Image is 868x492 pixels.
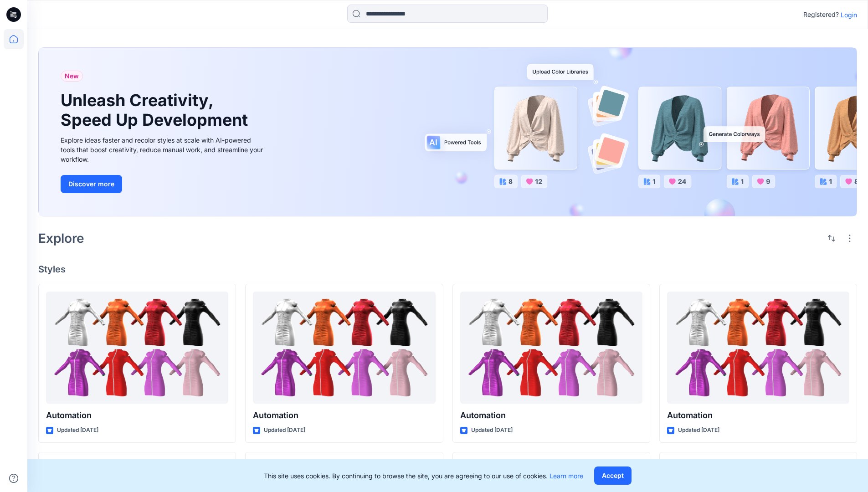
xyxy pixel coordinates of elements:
[841,10,857,20] p: Login
[667,292,849,404] a: Automation
[65,71,79,82] span: New
[550,472,583,480] a: Learn more
[253,409,435,422] p: Automation
[264,425,305,435] p: Updated [DATE]
[38,231,84,246] h2: Explore
[460,409,642,422] p: Automation
[667,409,849,422] p: Automation
[61,175,122,193] button: Discover more
[264,471,583,481] p: This site uses cookies. By continuing to browse the site, you are agreeing to our use of cookies.
[253,292,435,404] a: Automation
[61,175,266,193] a: Discover more
[460,292,642,404] a: Automation
[38,264,857,275] h4: Styles
[678,425,719,435] p: Updated [DATE]
[46,409,228,422] p: Automation
[57,425,98,435] p: Updated [DATE]
[61,91,252,130] h1: Unleash Creativity, Speed Up Development
[803,9,839,20] p: Registered?
[46,292,228,404] a: Automation
[61,135,266,164] div: Explore ideas faster and recolor styles at scale with AI-powered tools that boost creativity, red...
[471,425,513,435] p: Updated [DATE]
[594,466,632,485] button: Accept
